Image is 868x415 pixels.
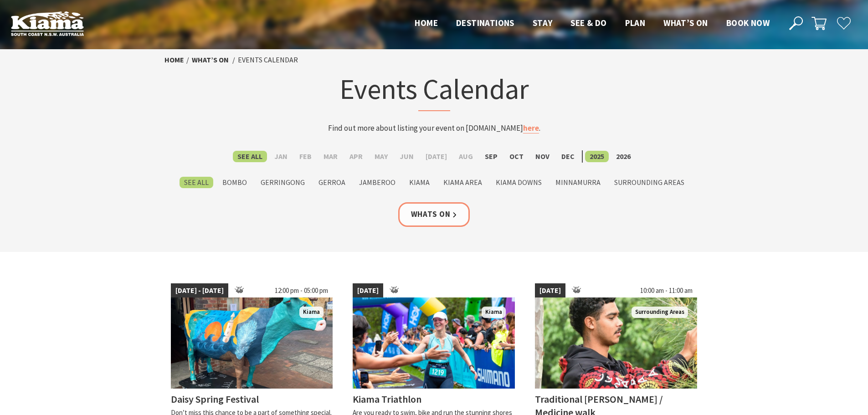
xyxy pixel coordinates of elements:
[353,393,421,405] h4: Kiama Triathlon
[505,151,528,162] label: Oct
[256,122,613,134] p: Find out more about listing your event on [DOMAIN_NAME] .
[533,17,553,28] span: Stay
[299,307,324,318] span: Kiama
[171,393,259,405] h4: Daisy Spring Festival
[611,151,635,162] label: 2026
[415,17,438,28] span: Home
[319,151,342,162] label: Mar
[480,151,502,162] label: Sep
[663,17,708,28] span: What’s On
[395,151,418,162] label: Jun
[570,17,606,28] span: See & Do
[353,283,383,298] span: [DATE]
[439,177,487,188] label: Kiama Area
[11,11,84,36] img: Kiama Logo
[585,151,609,162] label: 2025
[314,177,350,188] label: Gerroa
[233,151,267,162] label: See All
[218,177,252,188] label: Bombo
[523,123,539,133] a: here
[192,55,229,65] a: What’s On
[406,16,779,31] nav: Main Menu
[625,17,646,28] span: Plan
[632,307,688,318] span: Surrounding Areas
[491,177,546,188] label: Kiama Downs
[171,283,228,298] span: [DATE] - [DATE]
[405,177,434,188] label: Kiama
[456,17,514,28] span: Destinations
[398,202,470,226] a: Whats On
[482,307,506,318] span: Kiama
[238,54,298,66] li: Events Calendar
[164,55,184,65] a: Home
[610,177,689,188] label: Surrounding Areas
[421,151,452,162] label: [DATE]
[353,297,515,389] img: kiamatriathlon
[256,177,309,188] label: Gerringong
[557,151,579,162] label: Dec
[370,151,392,162] label: May
[345,151,367,162] label: Apr
[295,151,316,162] label: Feb
[180,177,213,188] label: See All
[726,17,770,28] span: Book now
[354,177,400,188] label: Jamberoo
[270,151,292,162] label: Jan
[256,71,613,111] h1: Events Calendar
[454,151,478,162] label: Aug
[531,151,554,162] label: Nov
[535,283,565,298] span: [DATE]
[636,283,697,298] span: 10:00 am - 11:00 am
[551,177,605,188] label: Minnamurra
[171,297,333,389] img: Dairy Cow Art
[270,283,333,298] span: 12:00 pm - 05:00 pm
